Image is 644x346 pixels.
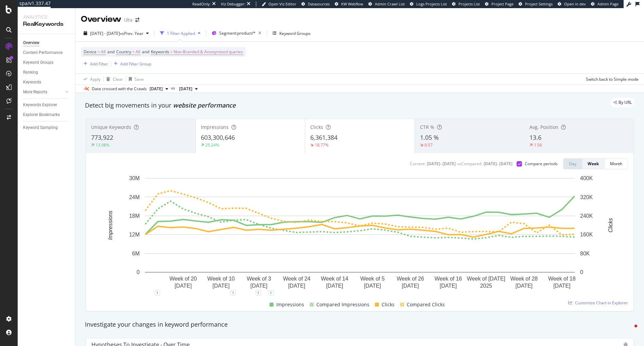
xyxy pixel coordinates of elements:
[23,59,53,66] div: Keyword Groups
[170,49,173,55] span: =
[597,1,619,6] span: Admin Page
[90,61,108,67] div: Add Filter
[310,133,337,141] span: 6,361,384
[84,49,97,55] span: Device
[608,218,613,233] text: Clicks
[101,47,106,57] span: All
[179,86,192,92] span: 2024 Aug. 26th
[270,28,313,39] button: Keyword Groups
[582,158,605,169] button: Week
[23,111,60,118] div: Explorer Bookmarks
[548,276,576,282] text: Week of 18
[212,283,229,289] text: [DATE]
[605,158,628,169] button: Month
[591,1,619,7] a: Admin Page
[91,133,113,141] span: 773,922
[368,1,405,7] a: Admin Crawl List
[23,111,70,118] a: Explorer Bookmarks
[610,161,622,167] div: Month
[484,161,512,167] div: [DATE] - [DATE]
[170,276,197,282] text: Week of 20
[23,49,63,56] div: Content Performance
[525,1,553,6] span: Project Settings
[132,49,135,55] span: =
[91,175,628,293] svg: A chart.
[132,251,140,256] text: 6M
[580,194,593,200] text: 320K
[23,101,70,109] a: Keywords Explorer
[326,283,343,289] text: [DATE]
[221,1,245,7] div: Viz Debugger:
[23,101,57,109] div: Keywords Explorer
[171,85,176,91] span: vs
[580,213,593,219] text: 240K
[176,85,201,93] button: [DATE]
[23,39,39,46] div: Overview
[619,100,632,104] span: By URL
[23,59,70,66] a: Keyword Groups
[247,276,271,282] text: Week of 3
[335,1,363,7] a: KW Webflow
[558,1,586,7] a: Open in dev
[516,283,533,289] text: [DATE]
[569,161,576,167] div: Day
[424,142,433,148] div: 0.57
[23,69,38,76] div: Ranking
[440,283,457,289] text: [DATE]
[452,1,480,7] a: Projects List
[427,161,456,167] div: [DATE] - [DATE]
[81,60,108,68] button: Add Filter
[129,213,140,219] text: 18M
[435,276,462,282] text: Week of 16
[90,31,120,36] span: [DATE] - [DATE]
[155,290,160,295] div: 1
[207,276,235,282] text: Week of 10
[402,283,419,289] text: [DATE]
[92,86,147,92] div: Data crossed with the Crawls
[397,276,424,282] text: Week of 26
[95,142,109,148] div: 13.98%
[420,133,439,141] span: 1.05 %
[147,85,171,93] button: [DATE]
[23,14,70,20] div: Analytics
[480,283,492,289] text: 2025
[23,89,64,96] a: More Reports
[107,49,115,55] span: and
[167,31,195,36] div: 1 Filter Applied
[174,47,243,57] span: Non-Branded & Anonymized queries
[467,276,505,282] text: Week of [DATE]
[341,1,363,6] span: KW Webflow
[124,17,133,23] div: Ulta
[580,232,593,237] text: 160K
[150,86,163,92] span: 2025 Aug. 27th
[129,232,140,237] text: 12M
[137,269,140,275] text: 0
[256,290,261,295] div: 1
[120,61,151,67] div: Add Filter Group
[588,161,599,167] div: Week
[510,276,538,282] text: Week of 28
[321,276,348,282] text: Week of 14
[85,320,634,329] div: Investigate your changes in keyword performance
[111,60,151,68] button: Add Filter Group
[364,283,381,289] text: [DATE]
[126,74,144,84] button: Save
[250,283,267,289] text: [DATE]
[564,1,586,6] span: Open in dev
[175,283,192,289] text: [DATE]
[611,98,634,107] div: legacy label
[525,161,558,167] div: Compare periods
[420,124,434,130] span: CTR %
[586,76,639,82] div: Switch back to Simple mode
[81,28,152,39] button: [DATE] - [DATE]vsPrev. Year
[583,74,639,84] button: Switch back to Simple mode
[316,301,369,309] span: Compared Impressions
[98,49,100,55] span: =
[580,251,590,256] text: 80K
[113,76,123,82] div: Clear
[534,142,542,148] div: 1.56
[457,161,482,167] div: vs Compared :
[107,211,113,240] text: Impressions
[23,124,58,131] div: Keyword Sampling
